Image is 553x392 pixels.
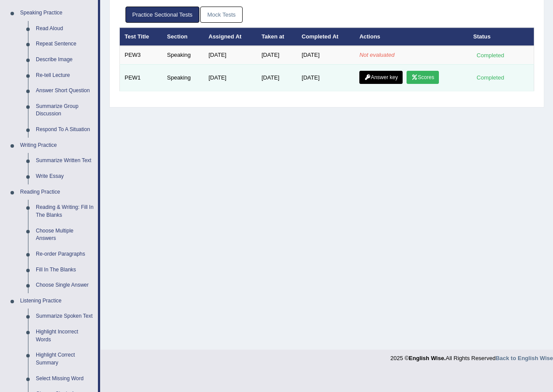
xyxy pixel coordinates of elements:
a: Reading & Writing: Fill In The Blanks [32,200,98,223]
a: Summarize Written Text [32,153,98,169]
a: Back to English Wise [496,355,553,361]
a: Answer key [359,71,403,84]
div: 2025 © All Rights Reserved [390,350,553,362]
strong: English Wise. [409,355,445,361]
td: PEW1 [120,64,163,91]
a: Reading Practice [16,184,98,200]
th: Status [469,28,534,46]
a: Answer Short Question [32,83,98,99]
a: Summarize Group Discussion [32,99,98,122]
a: Write Essay [32,169,98,184]
th: Test Title [120,28,163,46]
td: [DATE] [204,46,257,64]
th: Taken at [257,28,297,46]
a: Highlight Correct Summary [32,347,98,371]
th: Completed At [297,28,355,46]
div: Completed [473,51,508,60]
td: Speaking [162,64,204,91]
a: Describe Image [32,52,98,68]
th: Actions [355,28,468,46]
td: PEW3 [120,46,163,64]
a: Repeat Sentence [32,36,98,52]
td: [DATE] [297,64,355,91]
a: Scores [407,71,439,84]
a: Writing Practice [16,138,98,153]
a: Mock Tests [200,7,243,23]
a: Re-tell Lecture [32,68,98,83]
a: Practice Sectional Tests [125,7,200,23]
a: Speaking Practice [16,5,98,21]
a: Choose Multiple Answers [32,223,98,246]
em: Not evaluated [359,52,394,58]
a: Highlight Incorrect Words [32,324,98,347]
th: Section [162,28,204,46]
td: [DATE] [204,64,257,91]
div: Completed [473,73,508,82]
td: [DATE] [257,46,297,64]
a: Read Aloud [32,21,98,37]
td: [DATE] [257,64,297,91]
td: Speaking [162,46,204,64]
a: Listening Practice [16,293,98,309]
a: Select Missing Word [32,371,98,387]
a: Summarize Spoken Text [32,309,98,324]
a: Fill In The Blanks [32,262,98,278]
th: Assigned At [204,28,257,46]
td: [DATE] [297,46,355,64]
a: Respond To A Situation [32,122,98,138]
a: Re-order Paragraphs [32,246,98,262]
a: Choose Single Answer [32,278,98,293]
